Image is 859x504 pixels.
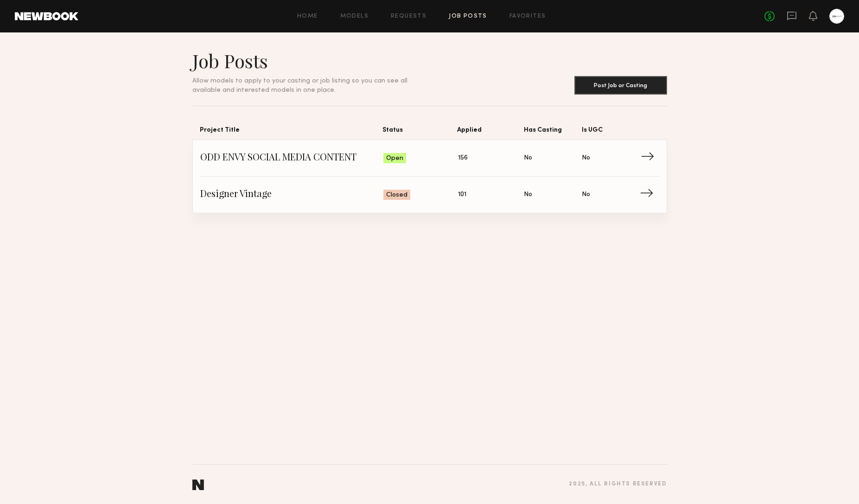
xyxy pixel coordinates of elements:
[192,49,430,72] h1: Job Posts
[200,177,659,213] a: Designer VintageClosed101NoNo→
[582,190,590,200] span: No
[200,151,384,165] span: ODD ENVY SOCIAL MEDIA CONTENT
[386,154,403,163] span: Open
[192,78,407,93] span: Allow models to apply to your casting or job listing so you can see all available and interested ...
[200,140,659,177] a: ODD ENVY SOCIAL MEDIA CONTENTOpen156NoNo→
[340,13,369,19] a: Models
[524,190,532,200] span: No
[200,125,383,140] span: Project Title
[509,13,546,19] a: Favorites
[524,153,532,163] span: No
[640,188,659,202] span: →
[458,190,466,200] span: 101
[574,76,667,95] button: Post Job or Casting
[391,13,426,19] a: Requests
[641,151,660,165] span: →
[458,153,468,163] span: 156
[582,125,640,140] span: Is UGC
[382,125,457,140] span: Status
[569,481,667,487] div: 2025 , all rights reserved
[449,13,487,19] a: Job Posts
[582,153,590,163] span: No
[297,13,318,19] a: Home
[200,188,384,202] span: Designer Vintage
[524,125,582,140] span: Has Casting
[457,125,523,140] span: Applied
[386,191,407,200] span: Closed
